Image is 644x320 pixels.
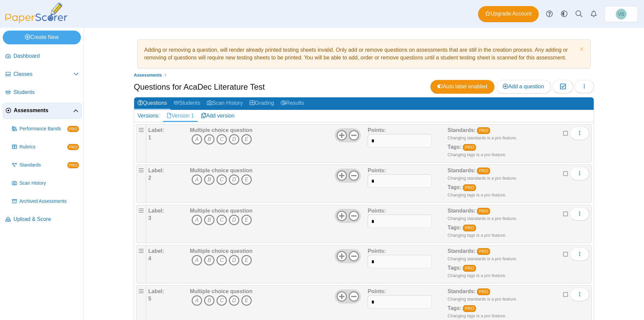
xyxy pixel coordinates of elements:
[204,215,215,225] i: B
[447,265,461,271] b: Tags:
[190,248,253,254] b: Multiple choice question
[190,208,253,214] b: Multiple choice question
[13,52,79,60] span: Dashboard
[241,134,252,145] i: E
[241,174,252,185] i: E
[192,215,202,225] i: A
[368,127,386,133] b: Points:
[3,31,81,44] a: Create New
[437,84,487,89] span: Auto label enabled
[246,97,277,110] a: Grading
[503,84,544,89] span: Add a question
[496,80,551,93] a: Add a question
[447,144,461,150] b: Tags:
[148,215,151,221] b: 3
[368,168,386,173] b: Points:
[463,144,476,151] a: PRO
[586,7,601,21] a: Alerts
[229,134,239,145] i: D
[19,126,67,132] span: Performance Bands
[192,295,202,306] i: A
[148,135,151,140] b: 1
[447,288,476,294] b: Standards:
[148,296,151,302] b: 5
[204,97,246,110] a: Scan History
[229,255,239,266] i: D
[148,256,151,261] b: 4
[447,296,517,302] small: Changing standards is a pro feature.
[447,216,517,221] small: Changing standards is a pro feature.
[216,255,227,266] i: C
[192,255,202,266] i: A
[447,176,517,181] small: Changing standards is a pro feature.
[13,89,79,96] span: Students
[229,174,239,185] i: D
[134,73,162,78] span: Assessments
[3,103,82,119] a: Assessments
[463,305,476,312] a: PRO
[141,43,587,65] div: Adding or removing a question, will render already printed testing sheets invalid. Only add or re...
[9,157,82,173] a: Standards PRO
[9,139,82,155] a: Rubrics PRO
[190,168,253,173] b: Multiple choice question
[134,97,170,110] a: Questions
[447,273,506,278] small: Changing tags is a pro feature.
[148,127,164,133] b: Label:
[67,144,79,150] span: PRO
[9,175,82,191] a: Scan History
[477,288,490,295] a: PRO
[190,288,253,294] b: Multiple choice question
[216,174,227,185] i: C
[604,6,638,22] a: Vanessa Sanders
[13,216,79,223] span: Upload & Score
[148,288,164,294] b: Label:
[19,144,67,150] span: Rubrics
[148,248,164,254] b: Label:
[477,127,490,134] a: PRO
[447,256,517,261] small: Changing standards is a pro feature.
[463,184,476,191] a: PRO
[447,208,476,214] b: Standards:
[570,167,589,180] button: More options
[241,215,252,225] i: E
[204,255,215,266] i: B
[3,18,70,24] a: PaperScorer
[216,134,227,145] i: C
[134,81,265,93] h1: Questions for AcaDec Literature Test
[368,288,386,294] b: Points:
[67,162,79,168] span: PRO
[198,110,238,122] a: Add version
[570,127,589,140] button: More options
[447,192,506,197] small: Changing tags is a pro feature.
[368,248,386,254] b: Points:
[447,233,506,238] small: Changing tags is a pro feature.
[447,248,476,254] b: Standards:
[19,198,79,205] span: Archived Assessments
[216,215,227,225] i: C
[19,162,67,169] span: Standards
[14,107,73,114] span: Assessments
[136,124,146,163] div: Drag handle
[447,184,461,190] b: Tags:
[447,152,506,157] small: Changing tags is a pro feature.
[430,80,494,93] a: Auto label enabled
[463,225,476,231] a: PRO
[148,175,151,181] b: 2
[478,6,539,22] a: Upgrade Account
[447,305,461,311] b: Tags:
[447,313,506,318] small: Changing tags is a pro feature.
[148,208,164,214] b: Label:
[447,168,476,173] b: Standards:
[447,225,461,230] b: Tags:
[616,9,627,19] span: Vanessa Sanders
[241,255,252,266] i: E
[3,212,82,228] a: Upload & Score
[463,265,476,272] a: PRO
[277,97,307,110] a: Results
[163,110,198,122] a: Version 1
[136,165,146,203] div: Drag handle
[570,247,589,261] button: More options
[170,97,204,110] a: Students
[204,295,215,306] i: B
[3,66,82,83] a: Classes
